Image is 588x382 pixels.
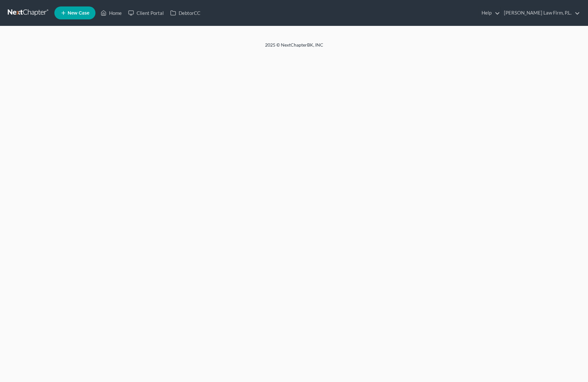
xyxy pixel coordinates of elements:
[54,6,95,19] new-legal-case-button: New Case
[478,7,500,19] a: Help
[167,7,204,19] a: DebtorCC
[125,7,167,19] a: Client Portal
[110,42,479,53] div: 2025 © NextChapterBK, INC
[501,7,580,19] a: [PERSON_NAME] Law Firm, P.L.
[97,7,125,19] a: Home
